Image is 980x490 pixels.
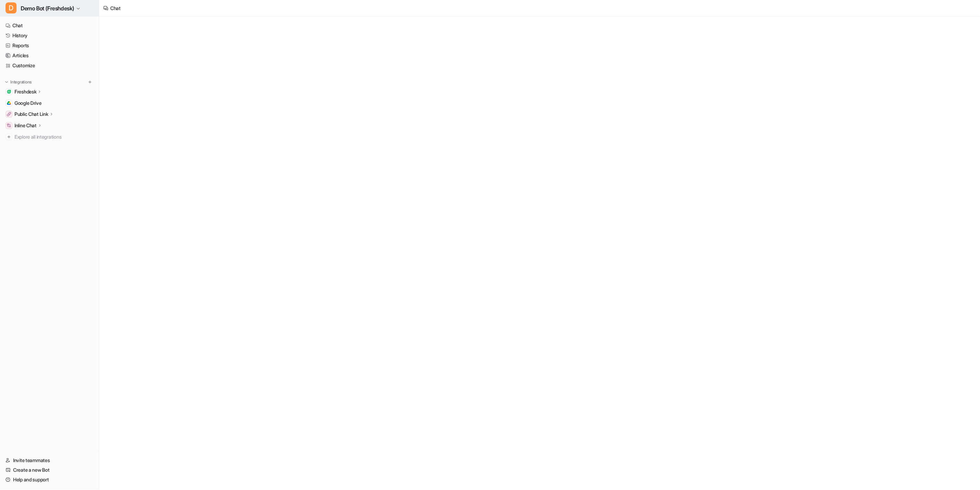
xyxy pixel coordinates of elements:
p: Integrations [10,79,32,85]
a: Customize [3,61,96,70]
a: Google DriveGoogle Drive [3,98,96,108]
div: Chat [110,4,121,12]
p: Public Chat Link [14,111,48,118]
a: Chat [3,21,96,30]
span: D [6,2,17,13]
img: Inline Chat [7,123,11,128]
span: Google Drive [14,100,42,107]
img: Google Drive [7,101,11,105]
img: Freshdesk [7,90,11,94]
img: menu_add.svg [88,80,92,84]
a: Create a new Bot [3,465,96,475]
a: Reports [3,41,96,50]
a: History [3,31,96,40]
a: Help and support [3,475,96,484]
img: Public Chat Link [7,112,11,116]
p: Inline Chat [14,122,37,129]
a: Invite teammates [3,456,96,465]
button: Integrations [3,79,34,86]
a: Explore all integrations [3,132,96,142]
img: expand menu [4,80,9,84]
span: Explore all integrations [14,131,93,142]
img: explore all integrations [6,133,12,140]
span: Demo Bot (Freshdesk) [21,3,74,13]
a: Articles [3,51,96,60]
p: Freshdesk [14,88,36,95]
